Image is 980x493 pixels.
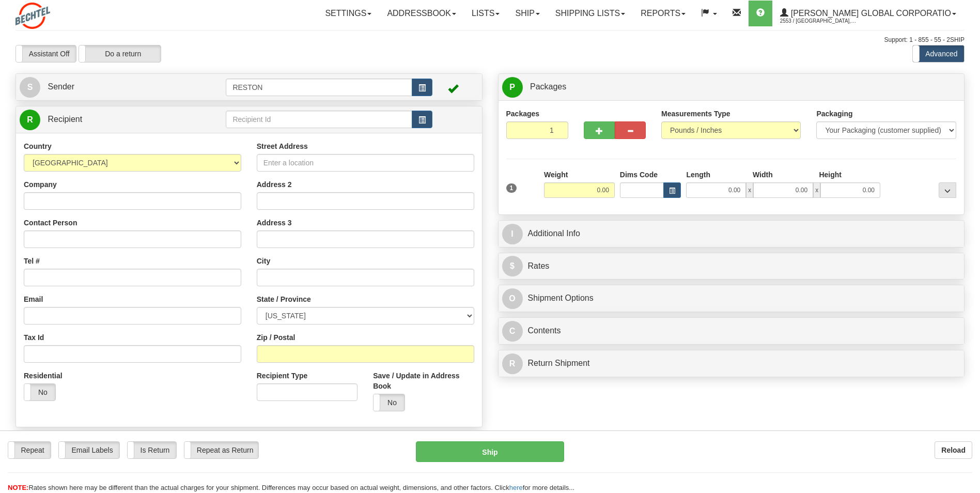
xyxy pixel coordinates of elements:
label: Address 2 [257,179,292,190]
label: Advanced [913,45,964,62]
label: Street Address [257,141,308,151]
label: No [24,384,55,400]
label: Tax Id [24,332,44,343]
a: Ship [507,1,547,26]
a: IAdditional Info [502,223,961,244]
a: Shipping lists [548,1,633,26]
a: Settings [317,1,379,26]
input: Enter a location [257,154,474,172]
label: No [374,394,405,411]
span: [PERSON_NAME] Global Corporatio [788,9,951,18]
b: Reload [941,446,966,454]
a: Lists [464,1,507,26]
label: Do a return [79,45,161,62]
span: R [502,353,523,374]
span: 2553 / [GEOGRAPHIC_DATA], [PERSON_NAME] [780,16,858,26]
span: Packages [530,82,566,91]
span: x [746,182,753,198]
a: P Packages [502,76,961,98]
span: S [20,77,40,98]
span: O [502,288,523,309]
span: R [20,110,40,130]
label: Packages [506,109,540,119]
span: Sender [48,82,74,91]
span: NOTE: [8,484,28,491]
span: P [502,77,523,98]
a: $Rates [502,256,961,277]
a: S Sender [20,76,226,98]
label: Width [753,170,773,180]
span: I [502,224,523,244]
label: City [257,256,270,266]
label: Company [24,179,57,190]
label: Email [24,294,43,304]
a: CContents [502,320,961,342]
label: Weight [544,170,568,180]
a: R Recipient [20,109,203,130]
input: Recipient Id [226,111,412,128]
div: ... [939,182,956,198]
label: Recipient Type [257,371,308,381]
a: here [509,484,523,491]
label: Country [24,141,52,151]
label: Tel # [24,256,40,266]
span: 1 [506,183,517,193]
label: Repeat [8,442,51,458]
span: Recipient [48,115,82,124]
img: logo2553.jpg [15,3,50,29]
label: State / Province [257,294,311,304]
a: OShipment Options [502,288,961,309]
label: Assistant Off [16,45,76,62]
a: Addressbook [379,1,464,26]
label: Residential [24,371,63,381]
label: Dims Code [620,170,658,180]
span: $ [502,256,523,276]
div: Support: 1 - 855 - 55 - 2SHIP [15,36,965,44]
span: x [813,182,820,198]
label: Length [686,170,710,180]
iframe: chat widget [956,194,979,299]
button: Reload [935,441,972,459]
label: Height [819,170,842,180]
label: Is Return [128,442,176,458]
a: [PERSON_NAME] Global Corporatio 2553 / [GEOGRAPHIC_DATA], [PERSON_NAME] [772,1,964,26]
a: RReturn Shipment [502,353,961,374]
label: Zip / Postal [257,332,295,343]
label: Address 3 [257,218,292,228]
label: Email Labels [59,442,119,458]
label: Packaging [816,109,852,119]
label: Measurements Type [661,109,730,119]
input: Sender Id [226,79,412,96]
a: Reports [633,1,693,26]
button: Ship [416,441,564,462]
label: Repeat as Return [184,442,258,458]
span: C [502,321,523,342]
label: Contact Person [24,218,77,228]
label: Save / Update in Address Book [373,371,474,391]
